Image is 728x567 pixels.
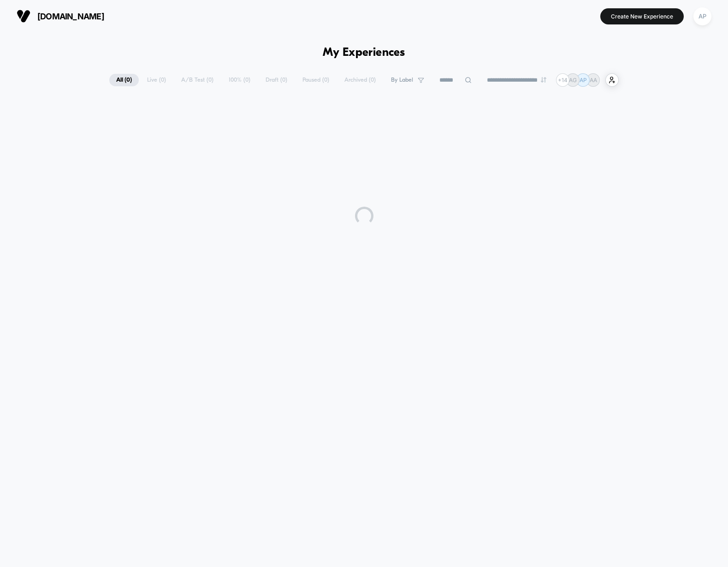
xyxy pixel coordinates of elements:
[541,77,546,83] img: end
[109,74,139,86] span: All ( 0 )
[569,77,577,84] p: AG
[391,77,413,84] span: By Label
[17,9,30,23] img: Visually logo
[693,7,711,25] div: AP
[600,8,684,24] button: Create New Experience
[37,12,104,21] span: [DOMAIN_NAME]
[691,7,714,26] button: AP
[556,73,569,87] div: + 14
[323,46,405,60] h1: My Experiences
[590,77,597,84] p: AA
[580,77,587,84] p: AP
[14,9,107,24] button: [DOMAIN_NAME]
